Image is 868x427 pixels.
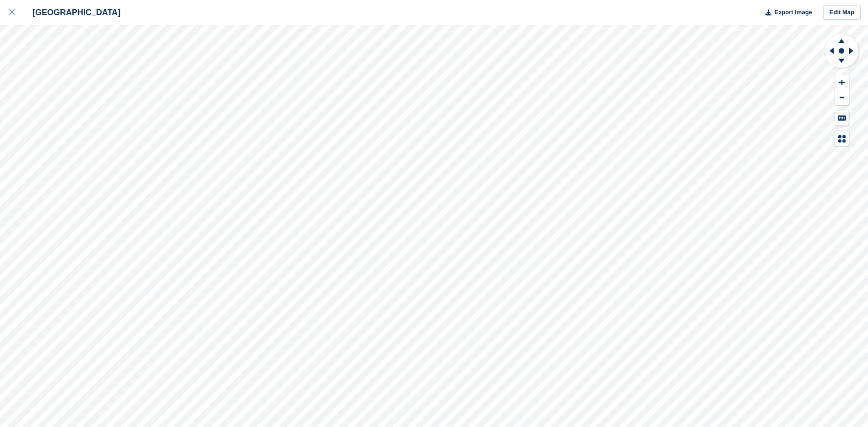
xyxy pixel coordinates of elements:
button: Zoom Out [835,90,849,105]
button: Map Legend [835,131,849,146]
button: Keyboard Shortcuts [835,110,849,126]
a: Edit Map [823,5,861,20]
div: [GEOGRAPHIC_DATA] [24,7,120,18]
span: Export Image [774,8,812,17]
button: Zoom In [835,75,849,90]
button: Export Image [760,5,812,20]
